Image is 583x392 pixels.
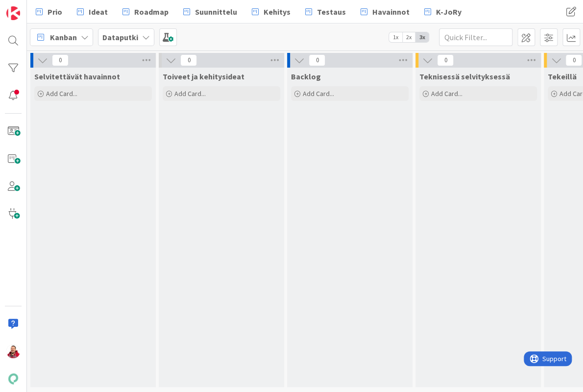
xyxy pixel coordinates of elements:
span: K-JoRy [436,6,462,18]
img: JS [6,344,20,358]
a: K-JoRy [418,3,467,21]
a: Testaus [299,3,352,21]
span: 0 [565,54,582,66]
span: 3x [415,32,429,42]
span: Kanban [50,31,77,43]
a: Prio [30,3,68,21]
span: 1x [389,32,402,42]
span: Roadmap [134,6,169,18]
span: Add Card... [174,89,206,98]
span: 0 [180,54,197,66]
span: Ideat [89,6,108,18]
b: Dataputki [102,32,138,42]
span: Suunnittelu [195,6,237,18]
span: 0 [437,54,454,66]
span: Add Card... [46,89,77,98]
span: Testaus [317,6,346,18]
input: Quick Filter... [439,28,512,46]
span: Kehitys [264,6,291,18]
a: Suunnittelu [177,3,243,21]
img: Visit kanbanzone.com [6,6,20,20]
span: Teknisessä selvityksessä [419,72,510,81]
a: Roadmap [117,3,174,21]
span: Selvitettävät havainnot [34,72,120,81]
span: Havainnot [372,6,410,18]
span: Toiveet ja kehitysideat [163,72,244,81]
span: 2x [402,32,415,42]
span: Support [19,1,43,13]
span: Add Card... [431,89,462,98]
a: Kehitys [246,3,296,21]
span: Tekeillä [548,72,577,81]
img: avatar [6,372,20,386]
span: Prio [48,6,62,18]
a: Havainnot [355,3,415,21]
span: Backlog [291,72,321,81]
a: Ideat [71,3,114,21]
span: 0 [52,54,69,66]
span: 0 [309,54,325,66]
span: Add Card... [303,89,334,98]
